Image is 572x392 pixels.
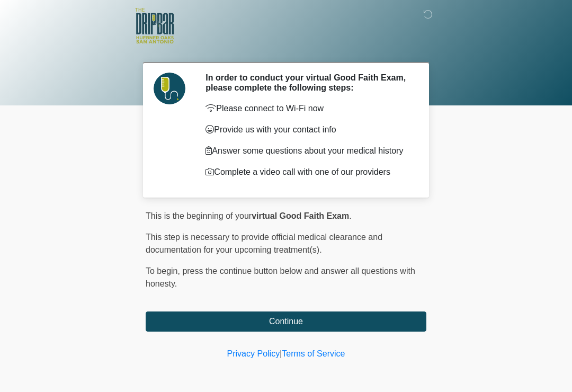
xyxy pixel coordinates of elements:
img: Agent Avatar [154,73,185,104]
img: The DRIPBaR - The Strand at Huebner Oaks Logo [135,8,174,43]
p: Please connect to Wi-Fi now [205,102,410,115]
span: This is the beginning of your [146,211,252,220]
p: Answer some questions about your medical history [205,145,410,157]
h2: In order to conduct your virtual Good Faith Exam, please complete the following steps: [205,73,410,93]
p: Complete a video call with one of our providers [205,166,410,179]
a: | [280,349,282,358]
span: . [349,211,351,220]
button: Continue [146,311,426,332]
a: Terms of Service [282,349,345,358]
span: To begin, [146,266,182,275]
strong: virtual Good Faith Exam [252,211,349,220]
p: Provide us with your contact info [205,123,410,136]
span: This step is necessary to provide official medical clearance and documentation for your upcoming ... [146,233,382,254]
a: Privacy Policy [227,349,280,358]
span: press the continue button below and answer all questions with honesty. [146,266,415,288]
